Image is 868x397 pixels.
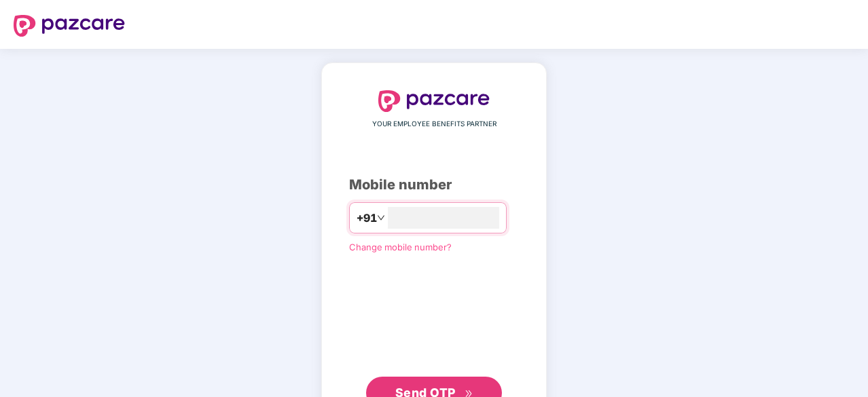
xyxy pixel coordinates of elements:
span: +91 [357,210,377,227]
div: Mobile number [349,174,519,195]
span: YOUR EMPLOYEE BENEFITS PARTNER [372,119,496,130]
a: Change mobile number? [349,242,452,252]
img: logo [378,90,490,112]
span: down [377,214,385,222]
img: logo [14,15,125,37]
